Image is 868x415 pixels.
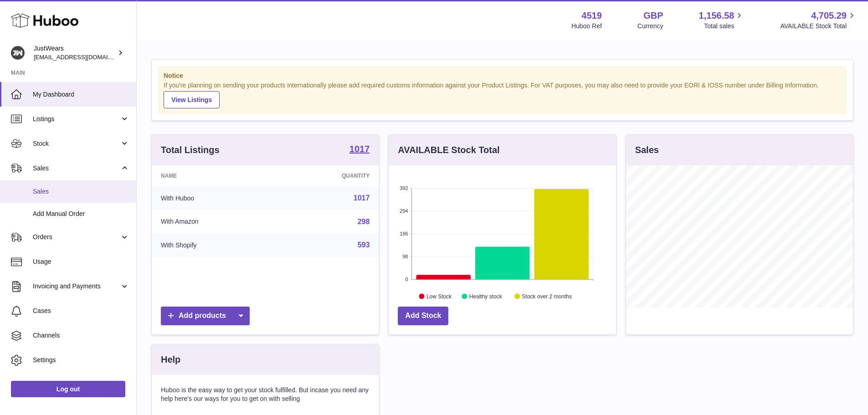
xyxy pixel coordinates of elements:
strong: GBP [643,10,663,22]
div: Currency [637,22,663,31]
a: 298 [358,218,370,225]
span: Sales [33,187,129,196]
span: Settings [33,356,129,364]
h3: Help [161,354,180,366]
text: Low Stock [426,293,452,299]
span: Invoicing and Payments [33,282,120,291]
div: If you're planning on sending your products internationally please add required customs informati... [164,81,841,108]
span: Cases [33,307,129,315]
td: With Amazon [152,210,276,234]
a: 1017 [349,144,370,155]
h3: AVAILABLE Stock Total [398,144,499,156]
a: Add Stock [398,307,448,325]
span: 4,705.29 [811,10,847,22]
strong: 1017 [349,144,370,154]
a: 1017 [354,194,370,202]
td: With Shopify [152,233,276,257]
text: Stock over 2 months [522,293,572,299]
strong: 4519 [581,10,602,22]
div: Huboo Ref [571,22,602,31]
h3: Sales [635,144,659,156]
span: Listings [33,115,120,123]
span: Usage [33,257,129,266]
div: JustWears [34,44,116,61]
th: Name [152,165,276,186]
span: Channels [33,331,129,340]
text: 196 [400,231,408,236]
text: 98 [403,254,408,259]
td: With Huboo [152,186,276,210]
a: 4,705.29 AVAILABLE Stock Total [780,10,857,31]
text: Healthy stock [469,293,503,299]
img: internalAdmin-4519@internal.huboo.com [11,46,25,60]
strong: Notice [164,72,841,80]
a: View Listings [164,91,220,108]
text: 392 [400,185,408,191]
span: AVAILABLE Stock Total [780,22,857,31]
span: My Dashboard [33,90,129,99]
a: Add products [161,307,250,325]
text: 294 [400,208,408,214]
h3: Total Listings [161,144,220,156]
a: Log out [11,381,125,397]
th: Quantity [276,165,379,186]
span: [EMAIL_ADDRESS][DOMAIN_NAME] [34,53,134,61]
span: Sales [33,164,120,173]
span: 1,156.58 [699,10,734,22]
a: 1,156.58 Total sales [699,10,745,31]
a: 593 [358,241,370,249]
p: Huboo is the easy way to get your stock fulfilled. But incase you need any help here's our ways f... [161,386,370,403]
span: Add Manual Order [33,210,129,218]
span: Stock [33,139,120,148]
text: 0 [406,277,408,282]
span: Total sales [704,22,745,31]
span: Orders [33,233,120,241]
